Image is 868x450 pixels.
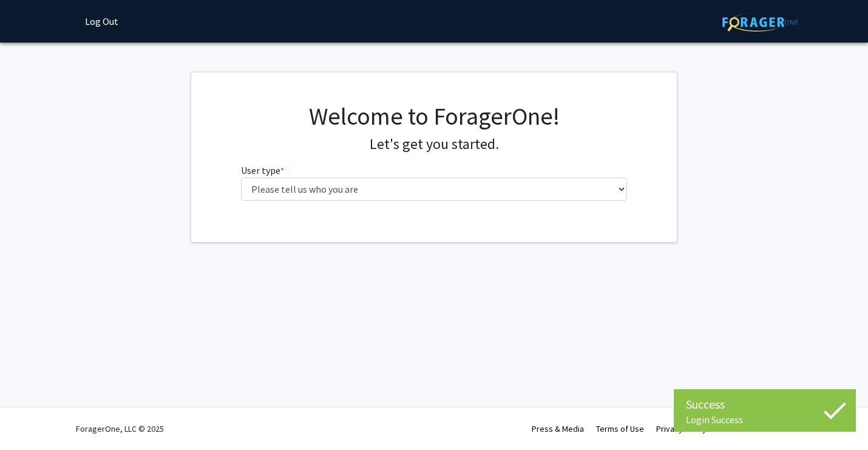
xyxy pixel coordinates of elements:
h4: Let's get you started. [241,136,628,153]
a: Terms of Use [596,423,644,434]
div: Success [686,395,844,414]
img: ForagerOne Logo [722,13,798,32]
a: Privacy Policy [656,423,707,434]
div: Login Success [686,414,844,426]
h1: Welcome to ForagerOne! [241,102,628,131]
div: ForagerOne, LLC © 2025 [76,407,164,450]
a: Press & Media [532,423,584,434]
label: User type [241,163,284,178]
